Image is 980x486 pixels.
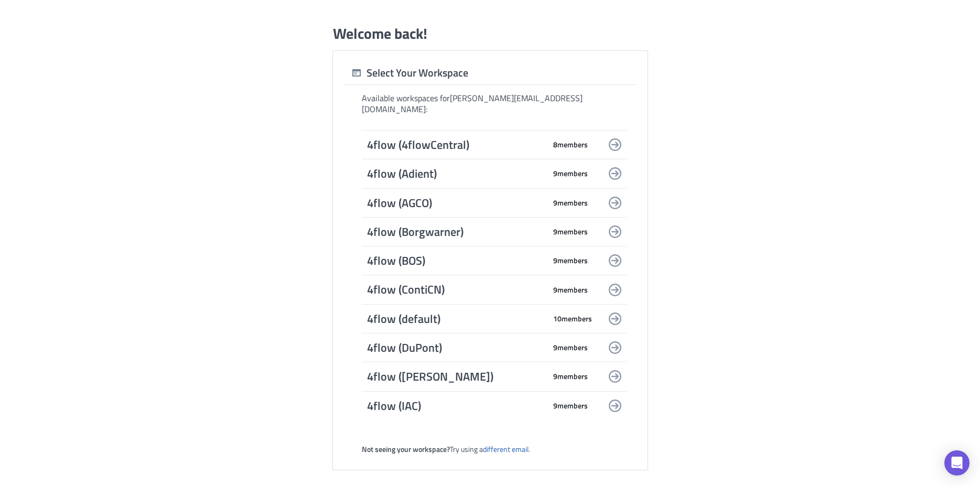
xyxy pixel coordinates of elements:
[367,398,545,413] span: 4flow (IAC)
[367,340,545,355] span: 4flow (DuPont)
[333,24,427,43] h1: Welcome back!
[553,227,588,236] span: 9 member s
[367,311,545,326] span: 4flow (default)
[944,450,970,476] div: Open Intercom Messenger
[367,282,545,297] span: 4flow (ContiCN)
[553,314,592,323] span: 10 member s
[483,444,529,455] a: different email
[367,166,545,181] span: 4flow (Adient)
[362,445,627,454] div: Try using a .
[553,140,588,149] span: 8 member s
[553,343,588,352] span: 9 member s
[553,256,588,265] span: 9 member s
[553,372,588,381] span: 9 member s
[367,224,545,239] span: 4flow (Borgwarner)
[362,93,627,114] div: Available workspaces for [PERSON_NAME][EMAIL_ADDRESS][DOMAIN_NAME] :
[553,198,588,208] span: 9 member s
[367,369,545,384] span: 4flow ([PERSON_NAME])
[367,196,545,210] span: 4flow (AGCO)
[343,66,468,80] div: Select Your Workspace
[367,253,545,268] span: 4flow (BOS)
[367,137,545,152] span: 4flow (4flowCentral)
[553,285,588,295] span: 9 member s
[362,444,450,455] strong: Not seeing your workspace?
[553,401,588,411] span: 9 member s
[553,169,588,178] span: 9 member s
